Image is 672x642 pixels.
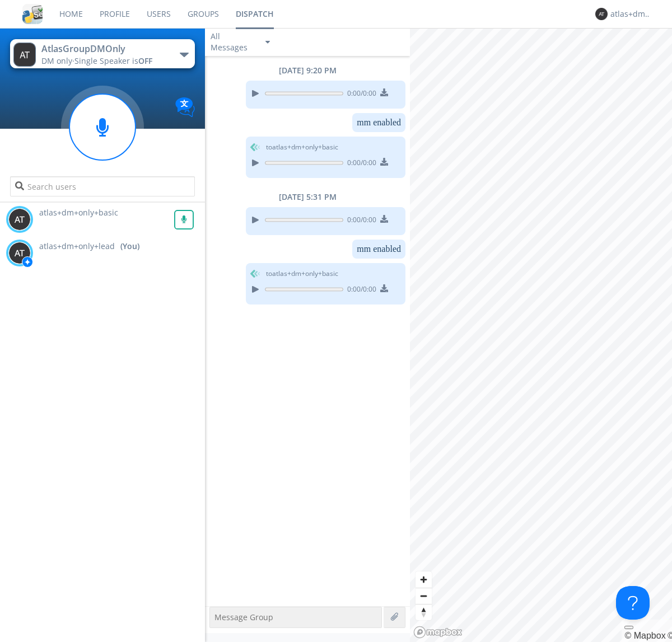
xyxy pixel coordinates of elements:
[416,604,432,620] button: Reset bearing to north
[343,88,376,101] span: 0:00 / 0:00
[380,158,388,166] img: download media button
[41,55,167,67] div: DM only ·
[416,571,432,588] button: Zoom in
[610,8,652,20] div: atlas+dm+only+lead
[343,158,376,170] span: 0:00 / 0:00
[8,242,31,264] img: 373638.png
[175,97,195,117] img: Translation enabled
[380,284,388,292] img: download media button
[120,241,139,252] div: (You)
[343,215,376,227] span: 0:00 / 0:00
[416,604,432,620] span: Reset bearing to north
[616,586,650,620] iframe: Toggle Customer Support
[624,631,665,640] a: Mapbox
[74,55,152,66] span: Single Speaker is
[205,65,410,76] div: [DATE] 9:20 PM
[41,43,167,55] div: AtlasGroupDMOnly
[39,241,115,252] span: atlas+dm+only+lead
[10,176,194,196] input: Search users
[357,244,401,254] dc-p: mm enabled
[416,588,432,604] button: Zoom out
[380,215,388,223] img: download media button
[380,88,388,96] img: download media button
[266,269,338,279] span: to atlas+dm+only+basic
[413,626,463,639] a: Mapbox logo
[138,55,152,66] span: OFF
[595,8,608,20] img: 373638.png
[265,41,270,44] img: caret-down-sm.svg
[416,588,432,604] span: Zoom out
[211,31,255,53] div: All Messages
[13,43,36,67] img: 373638.png
[10,39,194,68] button: AtlasGroupDMOnlyDM only·Single Speaker isOFF
[22,4,43,24] img: cddb5a64eb264b2086981ab96f4c1ba7
[357,118,401,128] dc-p: mm enabled
[8,208,31,231] img: 373638.png
[343,284,376,297] span: 0:00 / 0:00
[266,142,338,152] span: to atlas+dm+only+basic
[205,191,410,203] div: [DATE] 5:31 PM
[624,626,633,629] button: Toggle attribution
[39,207,118,218] span: atlas+dm+only+basic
